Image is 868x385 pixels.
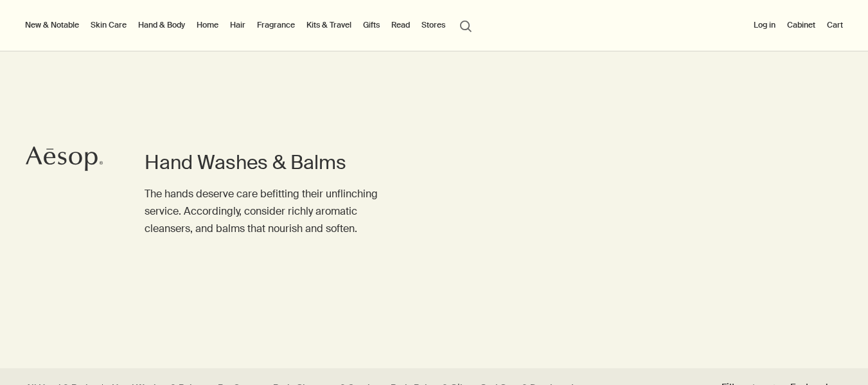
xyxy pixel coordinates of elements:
button: Cart [824,17,846,33]
button: Open search [454,13,477,37]
h1: Hand Washes & Balms [145,150,382,175]
button: Stores [419,17,448,33]
a: Skin Care [88,17,129,33]
button: New & Notable [22,17,82,33]
a: Cabinet [784,17,818,33]
a: Read [389,17,412,33]
a: Aesop [22,143,106,178]
a: Kits & Travel [304,17,354,33]
a: Fragrance [254,17,297,33]
svg: Aesop [26,146,103,172]
a: Hair [227,17,248,33]
a: Hand & Body [136,17,188,33]
a: Gifts [360,17,382,33]
button: Log in [751,17,778,33]
a: Home [194,17,221,33]
p: The hands deserve care befitting their unflinching service. Accordingly, consider richly aromatic... [145,185,382,238]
